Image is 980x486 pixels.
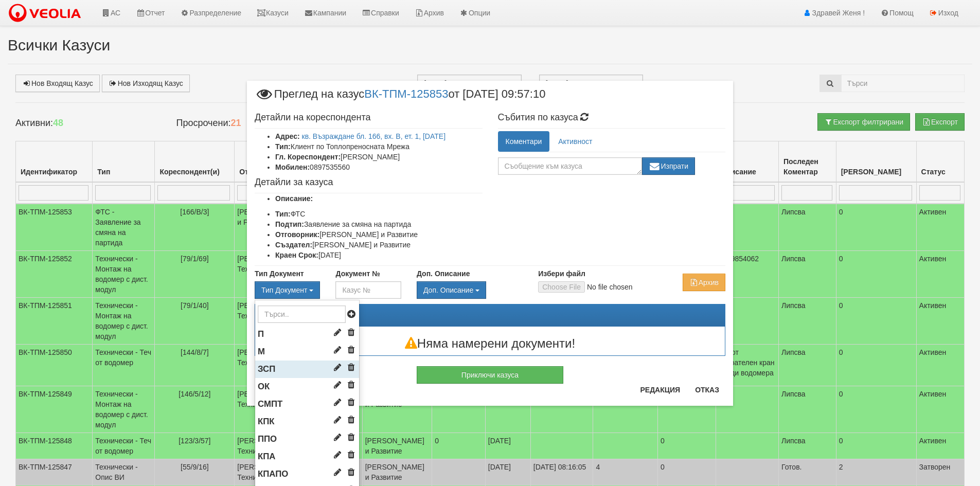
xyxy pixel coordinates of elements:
div: Двоен клик, за изчистване на избраната стойност. [417,281,523,299]
button: Архив [683,274,725,291]
b: Отговорник: [275,230,319,239]
button: Отказ [689,382,725,398]
li: Констативен протокол за пуск на отопление [255,465,359,483]
b: Мобилен: [275,163,310,171]
span: КПАПО [258,469,288,479]
b: Тип: [275,210,291,218]
h4: Събития по казуса [498,113,726,123]
li: 0897535560 [275,162,483,172]
button: Изпрати [642,157,696,175]
li: Отчетна карта (отчетен лист) [255,378,359,395]
input: Казус № [335,281,401,299]
label: Доп. Описание [417,268,470,279]
span: Преглед на казус от [DATE] 09:57:10 [255,88,545,107]
li: Свидетелство за метрологична проверка на топломерно устройство [255,395,359,413]
span: ОК [258,382,270,391]
li: Писмо [255,326,359,343]
b: Адрес: [275,132,300,140]
b: Тип: [275,142,291,151]
b: Подтип: [275,220,304,228]
b: Краен Срок: [275,251,318,259]
li: [PERSON_NAME] и Развитие [275,229,483,240]
span: СМПТ [258,399,282,409]
a: кв. Възраждане бл. 166, вх. В, ет. 1, [DATE] [302,132,446,140]
h4: Детайли на кореспондента [255,113,483,123]
b: Описание: [275,194,313,203]
span: Тип Документ [261,286,307,294]
li: [DATE] [275,250,483,260]
button: Тип Документ [255,281,320,299]
span: КПА [258,452,275,461]
li: Заявление за смяна/актуализиране на партида [255,361,359,378]
li: Молба/Жалба/Искане от клиент [255,343,359,361]
input: Търси.. [258,305,346,323]
span: П [258,329,264,339]
li: Констативен протокол за посещение на клиент [255,413,359,430]
h4: Детайли за казуса [255,177,483,188]
li: ФТС [275,209,483,219]
span: КПК [258,417,275,426]
li: [PERSON_NAME] и Развитие [275,240,483,250]
h3: Няма намерени документи! [255,337,725,350]
a: Коментари [498,131,550,152]
a: Активност [550,131,600,152]
span: М [258,347,265,356]
span: ППО [258,434,277,444]
b: Гл. Кореспондент: [275,153,341,161]
button: Приключи казуса [417,366,563,384]
li: Протокол за посещение на обект [255,430,359,448]
label: Документ № [335,268,380,279]
label: Избери файл [538,268,585,279]
li: [PERSON_NAME] [275,152,483,162]
div: Двоен клик, за изчистване на избраната стойност. [255,281,320,299]
li: Заявление за смяна на партида [275,219,483,229]
span: ЗСП [258,364,275,374]
button: Доп. Описание [417,281,486,299]
button: Редакция [634,382,686,398]
span: Доп. Описание [423,286,473,294]
li: Констативен протокол за посещение на абонатна станция [255,448,359,465]
li: Клиент по Топлопреносната Мрежа [275,141,483,152]
label: Тип Документ [255,268,304,279]
b: Създател: [275,241,312,249]
a: ВК-ТПМ-125853 [364,87,448,100]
